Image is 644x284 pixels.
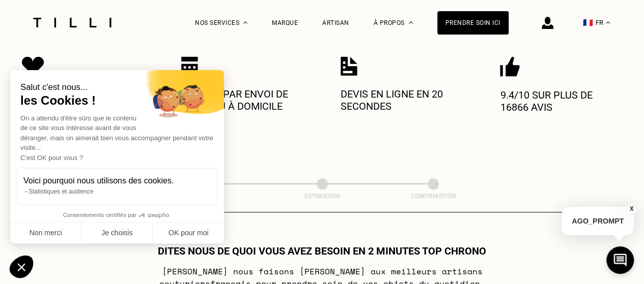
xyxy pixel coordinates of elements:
[606,21,610,24] img: menu déroulant
[500,89,622,113] p: 9.4/10 sur plus de 16866 avis
[341,88,463,112] p: Devis en ligne en 20 secondes
[322,19,349,26] a: Artisan
[181,88,303,112] p: Service par envoi de colis ou à domicile
[583,18,593,27] span: 🇫🇷
[243,21,247,24] img: Menu déroulant
[409,21,413,24] img: Menu déroulant à propos
[437,11,509,35] a: Prendre soin ici
[271,193,373,200] div: Estimation
[500,56,520,77] img: Icon
[626,203,636,214] button: X
[30,18,115,27] img: Logo du service de couturière Tilli
[542,17,553,29] img: icône connexion
[382,193,484,200] div: Confirmation
[341,56,357,76] img: Icon
[22,56,44,76] img: Icon
[181,56,198,76] img: Icon
[562,207,634,235] p: AGO_PROMPT
[158,245,486,257] h1: Dites nous de quoi vous avez besoin en 2 minutes top chrono
[272,19,298,26] a: Marque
